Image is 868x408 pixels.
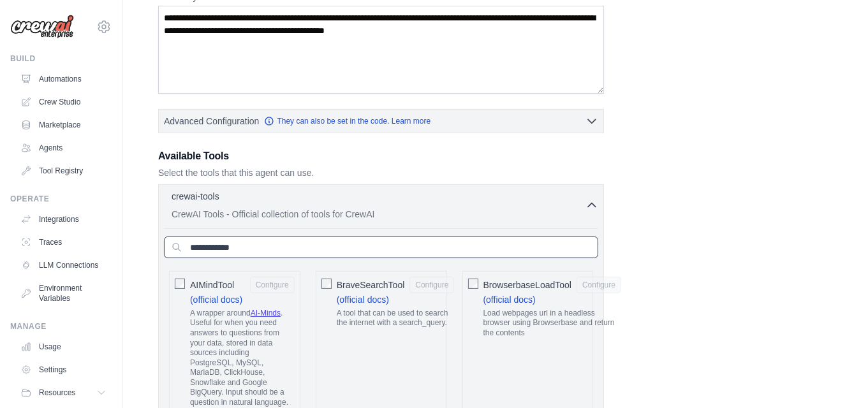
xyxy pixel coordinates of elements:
[10,15,74,39] img: Logo
[190,309,295,408] p: A wrapper around . Useful for when you need answers to questions from your data, stored in data s...
[158,166,604,179] p: Select the tools that this agent can use.
[483,309,622,339] p: Load webpages url in a headless browser using Browserbase and return the contents
[337,295,389,305] a: (official docs)
[15,382,112,403] button: Resources
[337,309,455,328] p: A tool that can be used to search the internet with a search_query.
[15,209,112,229] a: Integrations
[483,279,572,291] span: BrowserbaseLoadTool
[15,337,112,357] a: Usage
[190,279,234,291] span: AIMindTool
[577,277,621,293] button: BrowserbaseLoadTool (official docs) Load webpages url in a headless browser using Browserbase and...
[15,115,112,135] a: Marketplace
[15,92,112,112] a: Crew Studio
[10,194,112,204] div: Operate
[15,161,112,181] a: Tool Registry
[190,295,242,305] a: (official docs)
[483,295,536,305] a: (official docs)
[172,208,585,221] p: CrewAI Tools - Official collection of tools for CrewAI
[250,277,295,293] button: AIMindTool (official docs) A wrapper aroundAI-Minds. Useful for when you need answers to question...
[15,278,112,309] a: Environment Variables
[15,69,112,89] a: Automations
[251,309,281,317] a: AI-Minds
[39,388,75,398] span: Resources
[337,279,405,291] span: BraveSearchTool
[164,190,598,221] button: crewai-tools CrewAI Tools - Official collection of tools for CrewAI
[10,321,112,331] div: Manage
[15,232,112,252] a: Traces
[15,138,112,158] a: Agents
[10,54,112,64] div: Build
[158,149,604,164] h3: Available Tools
[409,277,454,293] button: BraveSearchTool (official docs) A tool that can be used to search the internet with a search_query.
[172,190,219,203] p: crewai-tools
[15,255,112,275] a: LLM Connections
[15,360,112,380] a: Settings
[159,110,603,133] button: Advanced Configuration They can also be set in the code. Learn more
[264,116,430,126] a: They can also be set in the code. Learn more
[164,115,259,127] span: Advanced Configuration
